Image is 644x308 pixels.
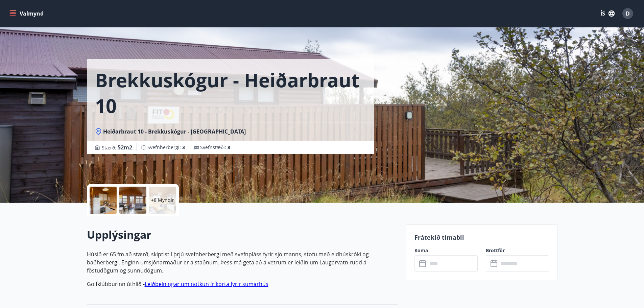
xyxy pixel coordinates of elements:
label: Brottför [486,247,549,254]
button: ÍS [597,7,618,20]
h1: Brekkuskógur - Heiðarbraut 10 [95,67,366,118]
p: Húsið er 65 fm að stærð, skiptist í þrjú svefnherbergi með svefnpláss fyrir sjö manns, stofu með ... [87,250,398,275]
a: Leiðbeiningar um notkun fríkorta fyrir sumarhús [145,280,268,288]
button: menu [8,7,46,20]
p: +8 Myndir [151,197,174,204]
span: 8 [228,144,230,150]
span: Heiðarbraut 10 - Brekkuskógur - [GEOGRAPHIC_DATA] [103,128,246,135]
span: Svefnherbergi : [147,144,185,151]
h2: Upplýsingar [87,227,398,242]
span: 3 [182,144,185,150]
p: Golfklúbburinn úthlíð - [87,280,398,288]
button: D [620,5,636,22]
span: 52 m2 [118,144,132,151]
span: Stærð : [102,143,132,151]
p: Frátekið tímabil [414,233,549,242]
span: Svefnstæði : [200,144,230,151]
span: D [626,10,630,17]
label: Koma [414,247,478,254]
